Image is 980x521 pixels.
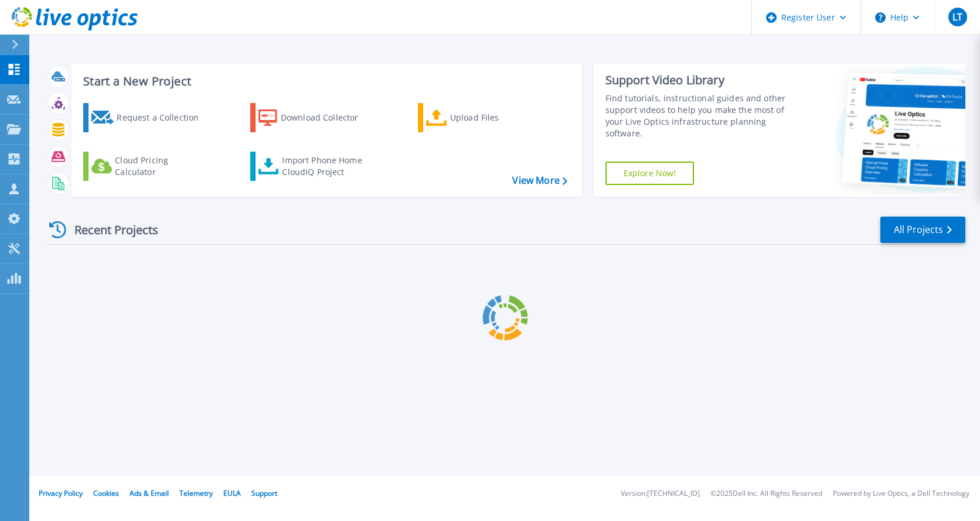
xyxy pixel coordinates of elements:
[83,75,567,88] h3: Start a New Project
[250,103,381,132] a: Download Collector
[450,106,544,129] div: Upload Files
[93,488,119,498] a: Cookies
[952,12,962,22] span: LT
[115,155,209,178] div: Cloud Pricing Calculator
[281,106,375,129] div: Download Collector
[251,488,277,498] a: Support
[418,103,549,132] a: Upload Files
[710,490,822,498] li: © 2025 Dell Inc. All Rights Reserved
[83,152,214,181] a: Cloud Pricing Calculator
[83,103,214,132] a: Request a Collection
[833,490,969,498] li: Powered by Live Optics, a Dell Technology
[512,175,567,186] a: View More
[117,106,210,129] div: Request a Collection
[45,215,174,244] div: Recent Projects
[605,92,794,139] div: Find tutorials, instructional guides and other support videos to help you make the most of your L...
[130,488,169,498] a: Ads & Email
[605,162,695,185] a: Explore Now!
[880,217,965,243] a: All Projects
[282,155,373,178] div: Import Phone Home CloudIQ Project
[605,73,794,88] div: Support Video Library
[223,488,241,498] a: EULA
[621,490,700,498] li: Version: [TECHNICAL_ID]
[39,488,83,498] a: Privacy Policy
[179,488,213,498] a: Telemetry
